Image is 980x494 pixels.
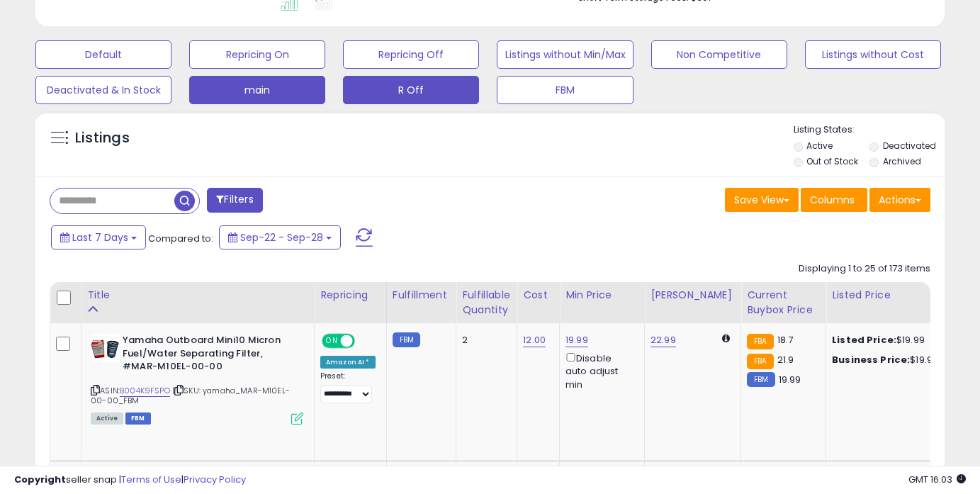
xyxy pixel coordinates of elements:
[747,354,773,369] small: FBA
[799,262,930,276] div: Displaying 1 to 25 of 173 items
[805,40,941,69] button: Listings without Cost
[747,372,775,387] small: FBM
[323,335,341,347] span: ON
[91,334,119,362] img: 41hitF6jwdL._SL40_.jpg
[51,225,146,249] button: Last 7 Days
[801,188,867,212] button: Columns
[883,140,936,152] label: Deactivated
[497,40,633,69] button: Listings without Min/Max
[523,288,553,303] div: Cost
[650,333,676,347] a: 22.99
[650,288,735,303] div: [PERSON_NAME]
[75,128,130,148] h5: Listings
[353,335,376,347] span: OFF
[320,288,381,303] div: Repricing
[832,288,954,303] div: Listed Price
[14,473,246,487] div: seller snap | |
[87,288,308,303] div: Title
[189,76,325,104] button: main
[462,288,511,318] div: Fulfillable Quantity
[148,232,213,245] span: Compared to:
[189,40,325,69] button: Repricing On
[14,473,66,486] strong: Copyright
[747,288,820,318] div: Current Buybox Price
[219,225,341,249] button: Sep-22 - Sep-28
[832,334,950,347] div: $19.99
[497,76,633,104] button: FBM
[747,334,773,349] small: FBA
[565,333,588,347] a: 19.99
[869,188,930,212] button: Actions
[462,334,506,347] div: 2
[320,356,376,369] div: Amazon AI *
[343,40,479,69] button: Repricing Off
[832,333,896,347] b: Listed Price:
[883,155,921,167] label: Archived
[810,193,855,207] span: Columns
[121,473,181,486] a: Terms of Use
[125,412,151,425] span: FBM
[777,333,794,347] span: 18.7
[523,333,546,347] a: 12.00
[91,385,290,406] span: | SKU: yamaha_MAR-M10EL-00-00_FBM
[651,40,787,69] button: Non Competitive
[908,473,966,486] span: 2025-10-6 16:03 GMT
[240,230,323,245] span: Sep-22 - Sep-28
[832,353,910,366] b: Business Price:
[120,385,170,397] a: B004K9FSPO
[779,373,801,386] span: 19.99
[91,334,303,423] div: ASIN:
[832,354,950,366] div: $19.99
[794,123,945,137] p: Listing States:
[806,140,833,152] label: Active
[777,353,794,366] span: 21.9
[91,412,123,425] span: All listings currently available for purchase on Amazon
[35,76,171,104] button: Deactivated & In Stock
[207,188,262,213] button: Filters
[35,40,171,69] button: Default
[565,288,638,303] div: Min Price
[320,371,376,403] div: Preset:
[393,288,450,303] div: Fulfillment
[806,155,858,167] label: Out of Stock
[565,350,633,391] div: Disable auto adjust min
[725,188,799,212] button: Save View
[123,334,295,377] b: Yamaha Outboard Mini10 Micron Fuel/Water Separating Filter, #MAR-M10EL-00-00
[393,332,420,347] small: FBM
[184,473,246,486] a: Privacy Policy
[343,76,479,104] button: R Off
[72,230,128,245] span: Last 7 Days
